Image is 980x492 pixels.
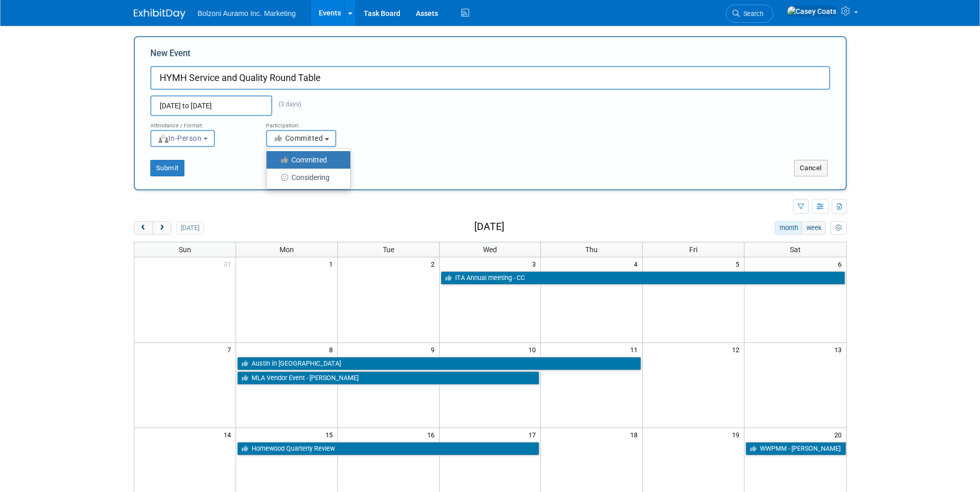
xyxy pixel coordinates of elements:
[150,95,272,116] input: Start Date - End Date
[837,257,846,270] span: 6
[430,257,439,270] span: 2
[150,116,251,129] div: Attendance / Format:
[531,257,540,270] span: 3
[383,245,394,254] span: Tue
[272,153,340,167] label: Committed
[237,357,641,370] a: Austin in [GEOGRAPHIC_DATA]
[226,343,236,356] span: 7
[179,245,191,254] span: Sun
[152,221,172,235] button: next
[324,428,337,441] span: 15
[731,343,744,356] span: 12
[198,9,296,18] span: Bolzoni Auramo Inc. Marketing
[689,245,697,254] span: Fri
[237,442,540,455] a: Homewood Quarterly Review
[745,442,846,455] a: WWPMM - [PERSON_NAME]
[426,428,439,441] span: 16
[150,47,191,63] label: New Event
[266,116,366,129] div: Participation:
[585,245,598,254] span: Thu
[731,428,744,441] span: 19
[735,257,744,270] span: 5
[223,428,236,441] span: 14
[237,371,540,385] a: MLA Vendor Event - [PERSON_NAME]
[775,221,802,235] button: month
[629,343,642,356] span: 11
[430,343,439,356] span: 9
[474,221,504,233] h2: [DATE]
[150,66,830,90] input: Name of Trade Show / Conference
[272,101,301,108] span: (3 days)
[134,221,153,235] button: prev
[134,9,185,19] img: ExhibitDay
[790,245,801,254] span: Sat
[150,160,184,176] button: Submit
[740,10,764,18] span: Search
[833,343,846,356] span: 13
[223,257,236,270] span: 31
[279,245,294,254] span: Mon
[328,343,337,356] span: 8
[835,225,842,232] i: Personalize Calendar
[633,257,642,270] span: 4
[527,428,540,441] span: 17
[726,5,773,23] a: Search
[629,428,642,441] span: 18
[150,130,215,147] button: In-Person
[794,160,828,176] button: Cancel
[802,221,826,235] button: week
[273,134,323,142] span: Committed
[831,221,846,235] button: myCustomButton
[833,428,846,441] span: 20
[441,271,845,285] a: ITA Annual meeting - CC
[483,245,497,254] span: Wed
[527,343,540,356] span: 10
[266,130,336,147] button: Committed
[158,134,202,142] span: In-Person
[272,171,340,184] label: Considering
[176,221,204,235] button: [DATE]
[328,257,337,270] span: 1
[787,6,837,17] img: Casey Coats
